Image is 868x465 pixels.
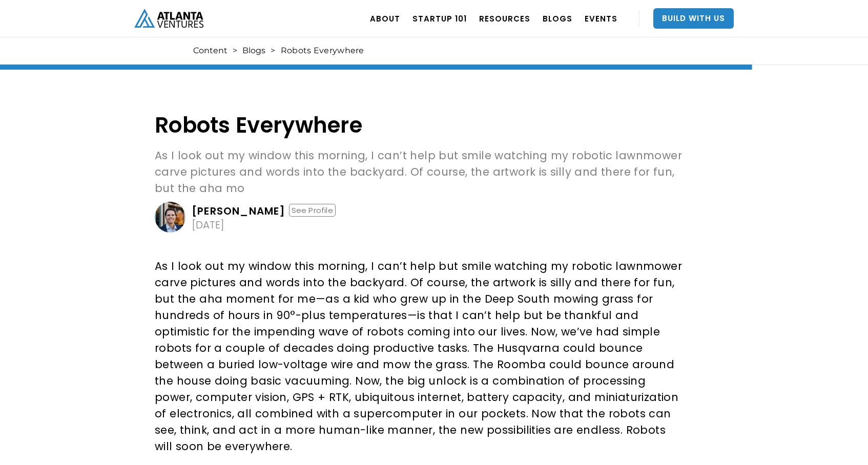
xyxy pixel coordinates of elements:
[155,202,688,233] a: [PERSON_NAME]See Profile[DATE]
[281,46,364,56] div: Robots Everywhere
[242,46,265,56] a: Blogs
[653,8,734,29] a: Build With Us
[585,4,617,33] a: EVENTS
[155,147,688,197] p: As I look out my window this morning, I can’t help but smile watching my robotic lawnmower carve ...
[370,4,400,33] a: ABOUT
[289,204,336,217] div: See Profile
[155,258,685,455] p: As I look out my window this morning, I can’t help but smile watching my robotic lawnmower carve ...
[479,4,530,33] a: RESOURCES
[271,46,275,56] div: >
[155,113,688,137] h1: Robots Everywhere
[193,46,228,56] a: Content
[412,4,467,33] a: Startup 101
[192,206,286,216] div: [PERSON_NAME]
[233,46,237,56] div: >
[543,4,572,33] a: BLOGS
[192,220,224,230] div: [DATE]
